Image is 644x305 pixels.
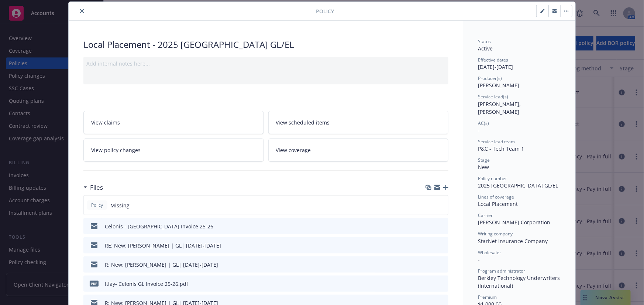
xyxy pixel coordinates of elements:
[91,146,141,154] span: View policy changes
[478,120,489,126] span: AC(s)
[478,249,501,256] span: Wholesaler
[478,238,548,245] span: StarNet Insurance Company
[83,38,448,51] div: Local Placement - 2025 [GEOGRAPHIC_DATA] GL/EL
[427,280,433,288] button: download file
[427,261,433,269] button: download file
[478,157,490,163] span: Stage
[83,111,264,134] a: View claims
[90,183,103,192] h3: Files
[105,261,218,269] div: R: New: [PERSON_NAME] | GL| [DATE]-[DATE]
[478,94,508,100] span: Service lead(s)
[478,45,493,52] span: Active
[478,268,525,274] span: Program administrator
[91,119,120,126] span: View claims
[478,75,502,81] span: Producer(s)
[83,183,103,192] div: Files
[478,175,507,182] span: Policy number
[105,280,188,288] div: Itlay- Celonis GL Invoice 25-26.pdf
[105,242,221,249] div: RE: New: [PERSON_NAME] | GL| [DATE]-[DATE]
[78,7,86,15] button: close
[478,194,514,200] span: Lines of coverage
[439,280,445,288] button: preview file
[439,222,445,230] button: preview file
[478,256,480,263] span: -
[276,146,311,154] span: View coverage
[427,242,433,249] button: download file
[478,164,489,171] span: New
[90,281,99,286] span: pdf
[478,127,480,134] span: -
[105,222,213,230] div: Celonis - [GEOGRAPHIC_DATA] Invoice 25-26
[268,111,449,134] a: View scheduled items
[439,261,445,269] button: preview file
[478,200,561,208] div: Local Placement
[478,82,519,89] span: [PERSON_NAME]
[83,139,264,162] a: View policy changes
[478,274,561,289] span: Berkley Technology Underwriters (International)
[86,60,445,67] div: Add internal notes here...
[478,57,561,71] div: [DATE] - [DATE]
[478,145,524,152] span: P&C - Tech Team 1
[427,222,433,230] button: download file
[478,212,493,218] span: Carrier
[478,219,550,226] span: [PERSON_NAME] Corporation
[478,101,522,115] span: [PERSON_NAME], [PERSON_NAME]
[276,119,330,126] span: View scheduled items
[110,201,130,209] span: Missing
[478,294,497,300] span: Premium
[478,57,508,63] span: Effective dates
[316,7,334,15] span: Policy
[478,139,515,145] span: Service lead team
[478,231,513,237] span: Writing company
[90,202,104,208] span: Policy
[268,139,449,162] a: View coverage
[478,38,491,45] span: Status
[439,242,445,249] button: preview file
[478,182,558,189] span: 2025 [GEOGRAPHIC_DATA] GL/EL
